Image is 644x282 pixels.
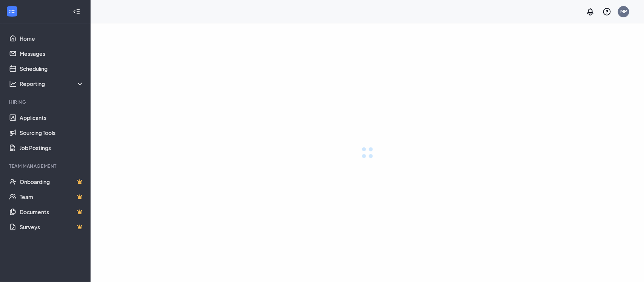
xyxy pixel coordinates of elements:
div: MP [620,8,627,15]
a: TeamCrown [20,189,84,204]
a: Sourcing Tools [20,125,84,140]
svg: Notifications [586,7,595,16]
a: Messages [20,46,84,61]
svg: Analysis [9,80,17,87]
a: OnboardingCrown [20,174,84,189]
a: Applicants [20,110,84,125]
a: Job Postings [20,140,84,155]
div: Hiring [9,99,83,105]
div: Team Management [9,163,83,169]
svg: Collapse [73,8,80,15]
a: DocumentsCrown [20,204,84,219]
svg: WorkstreamLogo [8,8,16,15]
a: Home [20,31,84,46]
svg: QuestionInfo [603,7,612,16]
a: Scheduling [20,61,84,76]
div: Reporting [20,80,85,87]
a: SurveysCrown [20,219,84,234]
